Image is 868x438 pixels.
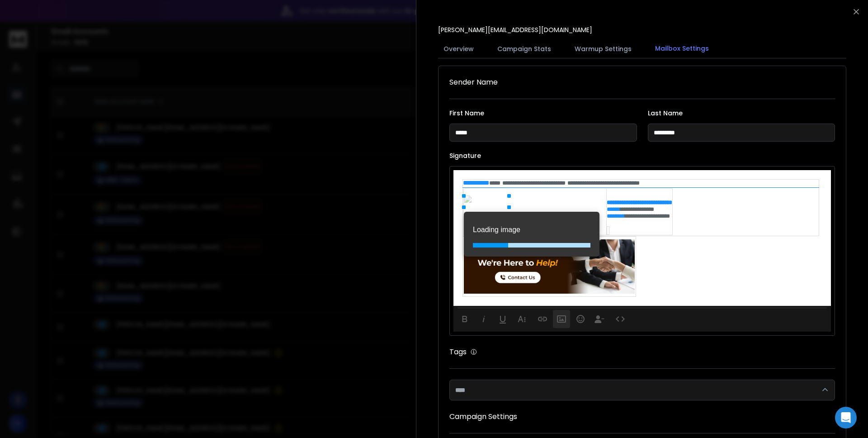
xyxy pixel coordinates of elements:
[494,310,511,328] button: Underline (⌘U)
[492,39,557,59] button: Campaign Stats
[449,152,835,159] label: Signature
[591,310,608,328] button: Insert Unsubscribe Link
[449,77,835,88] h1: Sender Name
[650,38,714,59] button: Mailbox Settings
[449,347,467,357] h1: Tags
[464,195,599,203] img: 1d17278d-eceb-441c-9b6d-c850b57b8ccb
[612,310,629,328] button: Code View
[513,310,530,328] button: More Text
[438,39,479,59] button: Overview
[572,310,589,328] button: Emoticons
[569,39,637,59] button: Warmup Settings
[648,110,835,116] label: Last Name
[449,411,835,422] h1: Campaign Settings
[438,25,592,34] p: [PERSON_NAME][EMAIL_ADDRESS][DOMAIN_NAME]
[835,407,857,428] div: Open Intercom Messenger
[473,225,590,234] h3: Loading image
[456,310,473,328] button: Bold (⌘B)
[475,310,492,328] button: Italic (⌘I)
[534,310,551,328] button: Insert Link (⌘K)
[449,110,637,116] label: First Name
